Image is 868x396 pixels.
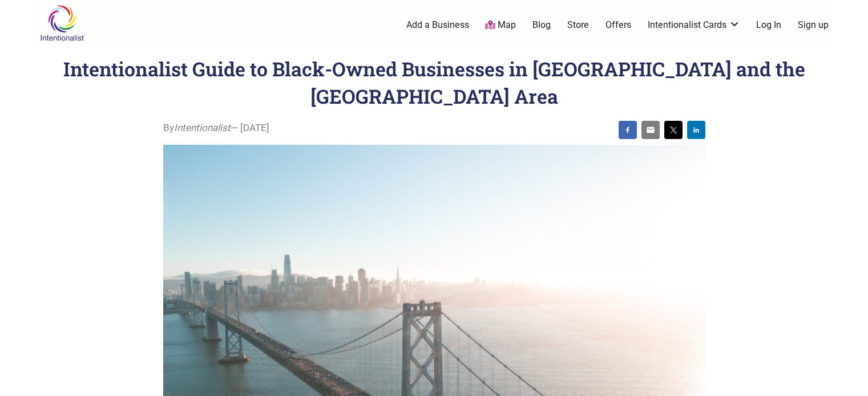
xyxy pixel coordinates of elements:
a: Add a Business [406,19,469,31]
a: Intentionalist Cards [648,19,740,31]
a: Log In [756,19,781,31]
h1: Intentionalist Guide to Black-Owned Businesses in [GEOGRAPHIC_DATA] and the [GEOGRAPHIC_DATA] Area [63,56,805,109]
a: Blog [532,19,551,31]
img: twitter sharing button [669,125,678,134]
a: Offers [605,19,631,31]
a: Map [485,19,516,32]
i: Intentionalist [174,122,231,133]
a: Sign up [798,19,829,31]
img: facebook sharing button [623,125,632,134]
img: email sharing button [646,125,655,134]
a: Store [567,19,589,31]
img: Intentionalist [35,5,89,42]
img: linkedin sharing button [692,125,701,134]
span: By — [DATE] [163,121,269,136]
